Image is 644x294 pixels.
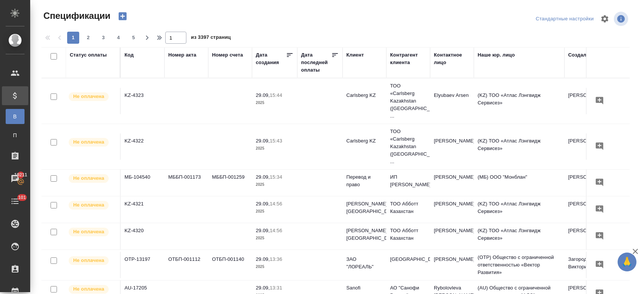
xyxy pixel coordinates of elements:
[208,252,252,278] td: ОТБП-001140
[256,138,270,144] p: 29.09,
[14,194,31,201] span: 101
[346,137,383,145] p: Carlsberg KZ
[121,223,164,250] td: KZ-4320
[346,92,383,99] p: Carlsberg KZ
[474,196,564,223] td: (KZ) ТОО «Атлас Лэнгвидж Сервисез»
[256,92,270,98] p: 29.09,
[41,10,111,22] span: Спецификации
[10,171,32,179] span: 19211
[474,250,564,280] td: (OTP) Общество с ограниченной ответственностью «Вектор Развития»
[256,181,294,188] p: 2025
[256,99,294,107] p: 2025
[270,92,282,98] p: 15:44
[346,227,383,242] p: [PERSON_NAME] [GEOGRAPHIC_DATA]
[390,256,426,263] p: [GEOGRAPHIC_DATA]
[430,133,474,160] td: [PERSON_NAME]
[191,33,231,44] span: из 3397 страниц
[430,223,474,250] td: [PERSON_NAME]
[114,10,132,23] button: Создать
[256,201,270,207] p: 29.09,
[128,32,140,44] button: 5
[256,208,294,215] p: 2025
[121,252,164,278] td: OTP-13197
[121,170,164,196] td: МБ-104540
[614,12,630,26] span: Посмотреть информацию
[121,88,164,114] td: KZ-4323
[97,32,109,44] button: 3
[270,201,282,207] p: 14:56
[256,51,286,66] div: Дата создания
[474,133,564,160] td: (KZ) ТОО «Атлас Лэнгвидж Сервисез»
[256,263,294,271] p: 2025
[208,170,252,196] td: МББП-001259
[256,285,270,291] p: 29.09,
[430,88,474,114] td: Elyubaev Arsen
[128,34,140,41] span: 5
[97,34,109,41] span: 3
[270,285,282,291] p: 13:31
[168,51,196,59] div: Номер акта
[390,51,426,66] div: Контрагент клиента
[346,173,383,188] p: Перевод и право
[73,138,104,146] p: Не оплачена
[618,253,636,271] button: 🙏
[73,201,104,209] p: Не оплачена
[2,192,28,211] a: 101
[256,234,294,242] p: 2025
[270,138,282,144] p: 15:43
[390,82,426,120] p: ТОО «Carlsberg Kazakhstan ([GEOGRAPHIC_DATA] ...
[430,252,474,278] td: [PERSON_NAME]
[9,113,21,120] span: В
[270,228,282,233] p: 14:56
[568,51,586,59] div: Создал
[82,32,94,44] button: 2
[121,196,164,223] td: KZ-4321
[112,34,124,41] span: 4
[564,170,608,196] td: [PERSON_NAME]
[73,228,104,236] p: Не оплачена
[430,196,474,223] td: [PERSON_NAME]
[346,51,364,59] div: Клиент
[564,133,608,160] td: [PERSON_NAME]
[564,252,608,278] td: Загородних Виктория
[70,51,107,59] div: Статус оплаты
[534,13,596,25] div: split button
[124,51,134,59] div: Код
[430,170,474,196] td: [PERSON_NAME]
[390,200,426,215] p: ТОО Абботт Казахстан
[256,228,270,233] p: 29.09,
[474,223,564,250] td: (KZ) ТОО «Атлас Лэнгвидж Сервисез»
[270,174,282,180] p: 15:34
[596,10,614,28] span: Настроить таблицу
[564,196,608,223] td: [PERSON_NAME]
[164,252,208,278] td: ОТБП-001112
[564,223,608,250] td: [PERSON_NAME]
[112,32,124,44] button: 4
[256,256,270,262] p: 29.09,
[390,173,426,188] p: ИП [PERSON_NAME]
[82,34,94,41] span: 2
[346,256,383,271] p: ЗАО "ЛОРЕАЛЬ"
[73,93,104,100] p: Не оплачена
[621,254,633,270] span: 🙏
[2,169,28,188] a: 19211
[474,170,564,196] td: (МБ) ООО "Монблан"
[9,132,21,139] span: П
[346,284,383,292] p: Sanofi
[73,285,104,293] p: Не оплачена
[390,227,426,242] p: ТОО Абботт Казахстан
[212,51,243,59] div: Номер счета
[73,257,104,264] p: Не оплачена
[474,88,564,114] td: (KZ) ТОО «Атлас Лэнгвидж Сервисез»
[256,145,294,152] p: 2025
[390,128,426,165] p: ТОО «Carlsberg Kazakhstan ([GEOGRAPHIC_DATA] ...
[270,256,282,262] p: 13:36
[564,88,608,114] td: [PERSON_NAME]
[346,200,383,215] p: [PERSON_NAME] [GEOGRAPHIC_DATA]
[6,128,25,143] a: П
[478,51,515,59] div: Наше юр. лицо
[256,174,270,180] p: 29.09,
[73,175,104,182] p: Не оплачена
[301,51,331,74] div: Дата последней оплаты
[121,133,164,160] td: KZ-4322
